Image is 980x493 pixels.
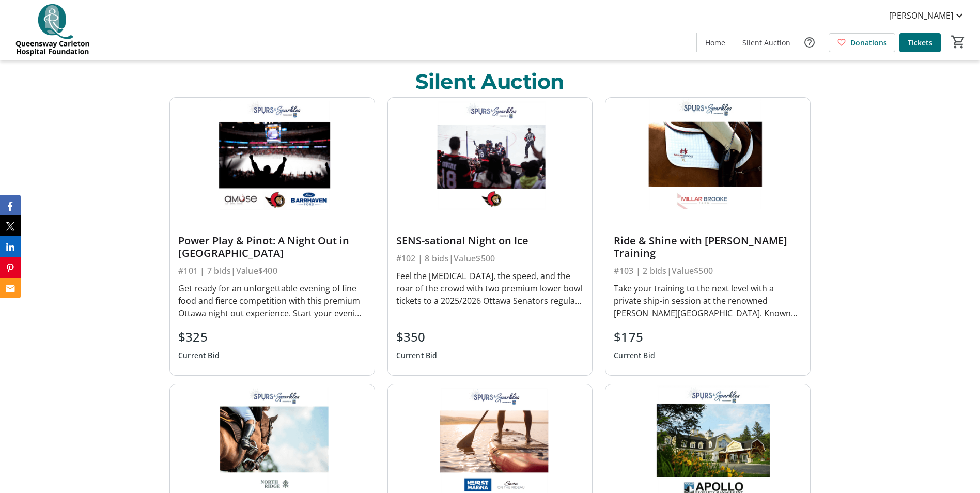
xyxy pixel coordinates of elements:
[396,346,438,365] div: Current Bid
[396,328,438,346] div: $350
[614,346,655,365] div: Current Bid
[734,33,799,52] a: Silent Auction
[908,37,932,48] span: Tickets
[415,66,565,97] div: Silent Auction
[388,98,593,212] img: SENS-sational Night on Ice
[899,33,941,52] a: Tickets
[799,32,820,53] button: Help
[614,235,802,259] div: Ride & Shine with [PERSON_NAME] Training
[697,33,734,52] a: Home
[614,328,655,346] div: $175
[396,251,584,266] div: #102 | 8 bids | Value $500
[396,270,584,307] div: Feel the [MEDICAL_DATA], the speed, and the roar of the crowd with two premium lower bowl tickets...
[881,7,974,24] button: [PERSON_NAME]
[705,37,725,48] span: Home
[829,33,895,52] a: Donations
[178,235,366,259] div: Power Play & Pinot: A Night Out in [GEOGRAPHIC_DATA]
[178,264,366,278] div: #101 | 7 bids | Value $400
[178,282,366,319] div: Get ready for an unforgettable evening of fine food and fierce competition with this premium Otta...
[614,282,802,319] div: Take your training to the next level with a private ship-in session at the renowned [PERSON_NAME]...
[396,235,584,247] div: SENS-sational Night on Ice
[614,264,802,278] div: #103 | 2 bids | Value $500
[605,98,810,212] img: Ride & Shine with Millar Brooke Training
[889,9,953,22] span: [PERSON_NAME]
[6,4,98,56] img: QCH Foundation's Logo
[949,33,968,51] button: Cart
[178,346,220,365] div: Current Bid
[178,328,220,346] div: $325
[742,37,790,48] span: Silent Auction
[850,37,887,48] span: Donations
[170,98,375,212] img: Power Play & Pinot: A Night Out in Ottawa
